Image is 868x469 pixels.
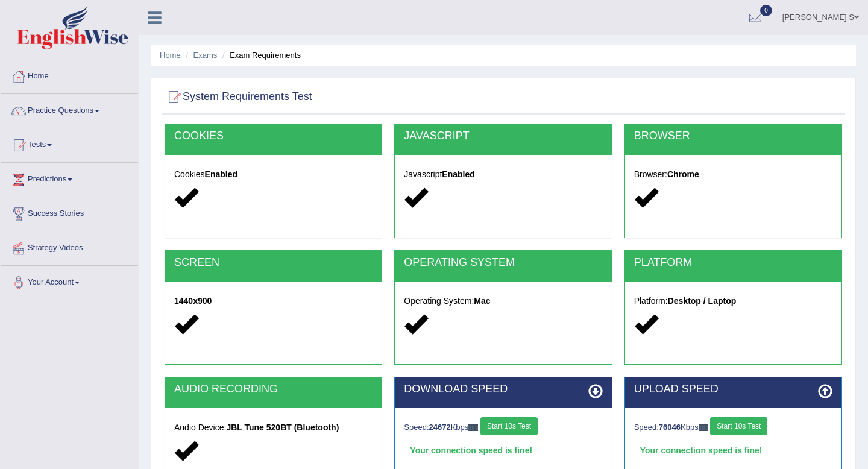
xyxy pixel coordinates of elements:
a: Strategy Videos [1,231,138,262]
strong: JBL Tune 520BT (Bluetooth) [226,423,339,432]
h2: BROWSER [634,130,832,142]
div: Your connection speed is fine! [404,441,602,459]
strong: 24672 [429,423,451,432]
a: Exams [193,51,218,60]
img: ajax-loader-fb-connection.gif [699,424,708,431]
div: Your connection speed is fine! [634,441,832,459]
img: ajax-loader-fb-connection.gif [468,424,478,431]
strong: Chrome [667,169,699,179]
strong: Mac [474,296,490,306]
h2: AUDIO RECORDING [174,383,373,395]
a: Practice Questions [1,94,138,124]
strong: Enabled [442,169,474,179]
span: 0 [760,5,772,16]
button: Start 10s Test [710,417,767,435]
a: Predictions [1,163,138,193]
h2: DOWNLOAD SPEED [404,383,602,395]
h5: Cookies [174,170,373,179]
strong: 1440x900 [174,296,212,306]
strong: Enabled [205,169,237,179]
h2: OPERATING SYSTEM [404,257,602,269]
a: Home [160,51,181,60]
a: Home [1,60,138,90]
h5: Javascript [404,170,602,179]
h2: COOKIES [174,130,373,142]
li: Exam Requirements [219,49,301,61]
strong: Desktop / Laptop [668,296,737,306]
a: Your Account [1,266,138,296]
h2: PLATFORM [634,257,832,269]
h5: Platform: [634,297,832,306]
h2: UPLOAD SPEED [634,383,832,395]
a: Success Stories [1,197,138,227]
h5: Browser: [634,170,832,179]
button: Start 10s Test [480,417,538,435]
div: Speed: Kbps [634,417,832,438]
div: Speed: Kbps [404,417,602,438]
strong: 76046 [659,423,681,432]
h2: JAVASCRIPT [404,130,602,142]
h2: SCREEN [174,257,373,269]
h5: Operating System: [404,297,602,306]
a: Tests [1,128,138,159]
h5: Audio Device: [174,423,373,432]
h2: System Requirements Test [165,88,312,106]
